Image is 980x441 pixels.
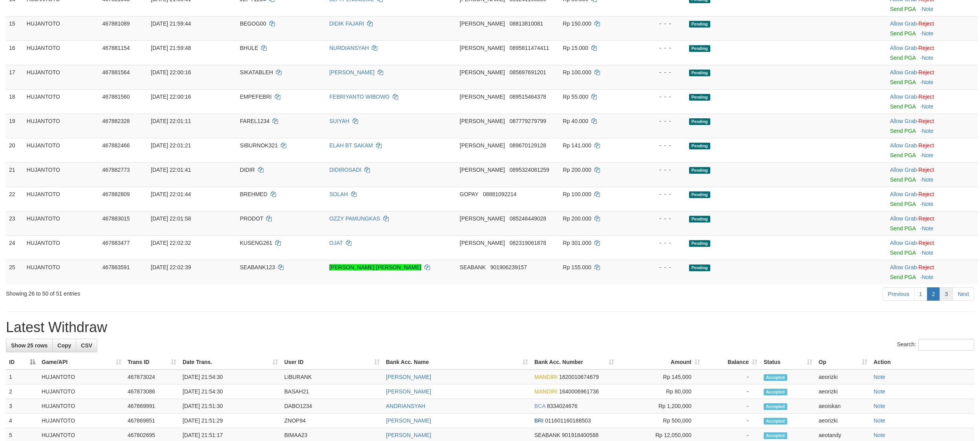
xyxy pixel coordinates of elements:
[887,138,978,162] td: ·
[953,287,974,301] a: Next
[102,142,130,149] span: 467882466
[883,287,914,301] a: Previous
[510,94,546,100] span: Copy 089515464378 to clipboard
[890,20,918,27] span: ·
[6,114,24,138] td: 19
[890,215,917,222] a: Allow Grab
[386,374,431,380] a: [PERSON_NAME]
[638,215,682,222] div: - - -
[151,142,191,149] span: [DATE] 22:01:21
[510,240,546,246] span: Copy 082319061878 to clipboard
[918,69,934,75] a: Reject
[547,403,578,409] span: Copy 8334024676 to clipboard
[638,117,682,125] div: - - -
[874,388,885,395] a: Note
[24,65,99,89] td: HUJANTOTO
[927,287,940,301] a: 2
[460,264,486,270] span: SEABANK
[563,94,589,100] span: Rp 55.000
[240,118,270,124] span: FAREL1234
[887,235,978,260] td: ·
[6,16,24,40] td: 15
[870,355,974,369] th: Action
[890,240,918,246] span: ·
[703,413,761,428] td: -
[24,114,99,138] td: HUJANTOTO
[890,167,918,173] span: ·
[386,432,431,438] a: [PERSON_NAME]
[922,79,934,85] a: Note
[563,45,589,51] span: Rp 15.000
[638,93,682,101] div: - - -
[638,20,682,28] div: - - -
[890,94,917,100] a: Allow Grab
[890,264,918,270] span: ·
[887,16,978,40] td: ·
[890,191,917,197] a: Allow Grab
[329,94,390,100] a: FEBRIYANTO WIBOWO
[240,191,267,197] span: BREHMED
[689,118,710,125] span: Pending
[815,384,870,399] td: aeorizki
[534,388,558,395] span: MANDIRI
[281,399,383,413] td: DABO1234
[151,20,191,27] span: [DATE] 21:59:44
[890,225,916,232] a: Send PGA
[890,142,917,149] a: Allow Grab
[890,118,918,124] span: ·
[815,355,870,369] th: Op: activate to sort column ascending
[6,65,24,89] td: 17
[240,142,278,149] span: SIBURNOK321
[386,388,431,395] a: [PERSON_NAME]
[940,287,953,301] a: 3
[329,69,375,75] a: [PERSON_NAME]
[151,45,191,51] span: [DATE] 21:59:48
[689,70,710,76] span: Pending
[460,167,505,173] span: [PERSON_NAME]
[510,69,546,75] span: Copy 085697691201 to clipboard
[102,94,130,100] span: 467881560
[483,191,517,197] span: Copy 08881092214 to clipboard
[460,20,505,27] span: [PERSON_NAME]
[918,167,934,173] a: Reject
[764,403,787,410] span: Accepted
[151,264,191,270] span: [DATE] 22:02:39
[151,240,191,246] span: [DATE] 22:02:32
[638,263,682,271] div: - - -
[460,142,505,149] span: [PERSON_NAME]
[329,264,421,270] a: [PERSON_NAME] [PERSON_NAME]
[562,432,598,438] span: Copy 901918400588 to clipboard
[890,6,916,12] a: Send PGA
[815,413,870,428] td: aeorizki
[460,69,505,75] span: [PERSON_NAME]
[460,118,505,124] span: [PERSON_NAME]
[563,240,591,246] span: Rp 301.000
[874,374,885,380] a: Note
[638,44,682,52] div: - - -
[6,287,402,298] div: Showing 26 to 50 of 51 entries
[386,403,425,409] a: ANDRIANSYAH
[179,384,281,399] td: [DATE] 21:54:30
[890,240,917,246] a: Allow Grab
[617,399,703,413] td: Rp 1,200,000
[764,374,787,381] span: Accepted
[490,264,527,270] span: Copy 901906239157 to clipboard
[179,369,281,384] td: [DATE] 21:54:30
[689,240,710,247] span: Pending
[815,369,870,384] td: aeorizki
[918,142,934,149] a: Reject
[918,264,934,270] a: Reject
[102,69,130,75] span: 467881564
[329,118,349,124] a: SUIYAH
[887,65,978,89] td: ·
[151,94,191,100] span: [DATE] 22:00:16
[6,40,24,65] td: 16
[918,20,934,27] a: Reject
[24,16,99,40] td: HUJANTOTO
[638,166,682,174] div: - - -
[689,265,710,271] span: Pending
[922,176,934,183] a: Note
[534,374,558,380] span: MANDIRI
[102,45,130,51] span: 467881154
[703,399,761,413] td: -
